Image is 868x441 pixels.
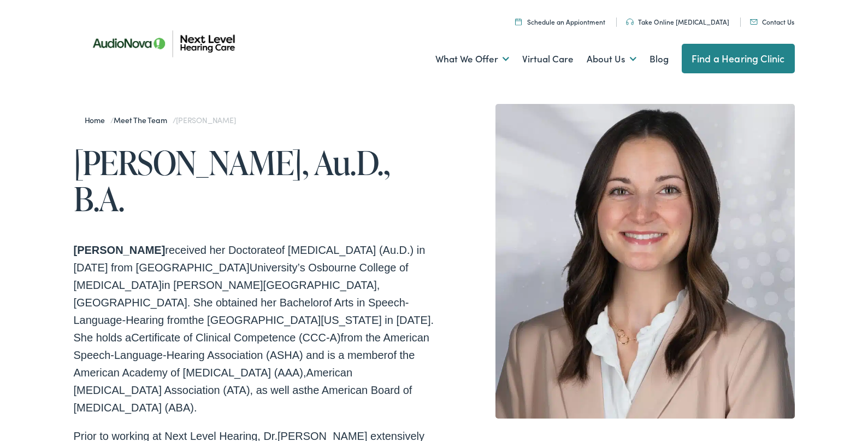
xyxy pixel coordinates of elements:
a: Contact Us [750,17,794,26]
span: received her Doctorate [165,244,275,256]
span: University’s Osbourne College of [MEDICAL_DATA] [74,262,409,291]
span: / / [85,114,236,125]
img: An icon symbolizing headphones, colored in teal, suggests audio-related services or features. [626,19,634,25]
a: Find a Hearing Clinic [682,44,795,73]
a: What We Offer [435,39,509,79]
span: Certificate of Clinical Competence (CCC-A) [131,332,340,344]
span: the [GEOGRAPHIC_DATA][US_STATE] in [DATE]. She holds a [74,314,434,344]
a: Schedule an Appiontment [515,17,605,26]
img: An icon representing mail communication is presented in a unique teal color. [750,19,758,25]
span: [PERSON_NAME] [74,244,166,256]
span: [PERSON_NAME] [176,114,235,125]
img: Calendar icon representing the ability to schedule a hearing test or hearing aid appointment at N... [515,18,522,25]
a: Meet the Team [114,114,172,125]
a: Home [85,114,110,125]
a: Take Online [MEDICAL_DATA] [626,17,729,26]
a: About Us [587,39,636,79]
a: Virtual Care [522,39,574,79]
span: Hearing Association (ASHA) and is a member [167,349,388,361]
a: Blog [649,39,669,79]
h1: [PERSON_NAME], Au.D., B.A. [74,144,434,217]
span: in [PERSON_NAME][GEOGRAPHIC_DATA], [GEOGRAPHIC_DATA]. She obtained her Bachelor [74,279,380,309]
